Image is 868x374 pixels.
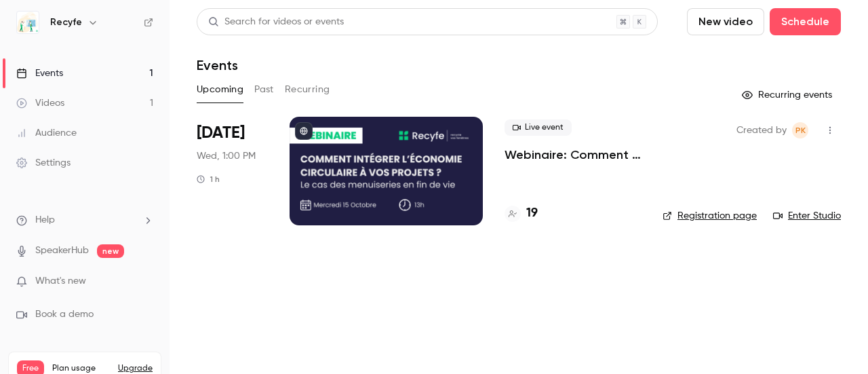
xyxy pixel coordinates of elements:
div: 1 h [197,174,220,185]
h4: 19 [526,204,538,223]
h1: Events [197,57,238,73]
div: Oct 15 Wed, 1:00 PM (Europe/Paris) [197,117,268,225]
li: help-dropdown-opener [16,213,153,227]
a: 19 [505,204,538,223]
span: PK [795,122,806,138]
span: Pauline KATCHAVENDA [792,122,808,138]
span: Help [35,213,55,227]
div: Settings [16,156,71,170]
div: Videos [16,96,64,110]
a: Enter Studio [773,209,841,223]
span: Wed, 1:00 PM [197,149,256,163]
button: Schedule [770,8,841,35]
iframe: Noticeable Trigger [137,276,153,288]
h6: Recyfe [50,16,82,29]
div: Search for videos or events [208,15,344,29]
button: Recurring [285,79,330,100]
button: Upcoming [197,79,243,100]
span: Live event [505,119,572,136]
span: Created by [736,122,787,138]
span: [DATE] [197,122,245,144]
button: Upgrade [118,363,153,374]
a: Webinaire: Comment intégrer l'économie circulaire dans vos projets ? [505,147,641,163]
img: Recyfe [17,12,39,33]
button: New video [687,8,764,35]
button: Past [254,79,274,100]
div: Audience [16,126,77,140]
span: What's new [35,274,86,288]
a: Registration page [663,209,757,223]
span: Book a demo [35,307,94,322]
button: Recurring events [736,84,841,106]
span: new [97,244,124,258]
div: Events [16,67,63,80]
span: Plan usage [52,363,110,374]
a: SpeakerHub [35,244,89,258]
